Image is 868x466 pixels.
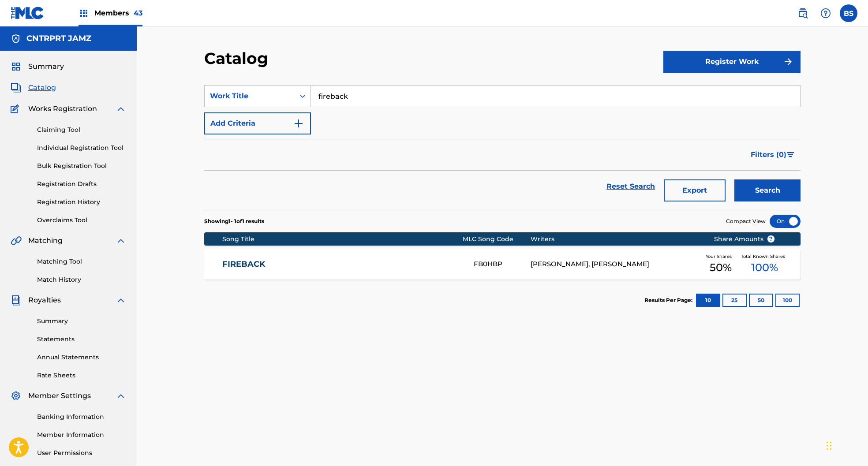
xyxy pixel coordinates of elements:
a: Banking Information [37,412,126,421]
button: Filters (0) [745,144,801,166]
button: Search [734,179,801,201]
a: Reset Search [602,177,659,196]
span: Your Shares [706,253,735,260]
div: Work Title [210,91,289,101]
div: [PERSON_NAME], [PERSON_NAME] [531,259,700,269]
button: Add Criteria [204,112,311,134]
a: Claiming Tool [37,125,126,134]
span: Catalog [28,82,56,93]
img: help [820,8,831,19]
p: Results Per Page: [644,296,695,304]
span: Matching [28,235,63,246]
a: Match History [37,275,126,284]
img: f7272a7cc735f4ea7f67.svg [783,56,793,67]
span: 50 % [710,260,732,276]
img: Royalties [11,295,21,306]
a: Public Search [794,4,812,22]
button: 10 [696,294,720,307]
a: Registration History [37,198,126,207]
span: Royalties [28,295,61,306]
img: Works Registration [11,104,22,114]
img: search [797,8,808,19]
a: FIREBACK [222,259,462,269]
span: Total Known Shares [741,253,789,260]
iframe: Resource Center [843,316,868,387]
span: Share Amounts [714,235,775,244]
div: FB0HBP [474,259,530,269]
a: Member Information [37,430,126,440]
button: Register Work [663,51,801,73]
span: Works Registration [28,104,97,114]
a: Rate Sheets [37,371,126,380]
img: Top Rightsholders [79,8,89,19]
img: expand [116,235,126,246]
button: 25 [722,294,747,307]
span: ? [767,235,774,242]
span: Compact View [726,217,766,225]
p: Showing 1 - 1 of 1 results [204,217,264,225]
a: Registration Drafts [37,179,126,189]
a: Bulk Registration Tool [37,161,126,171]
form: Search Form [204,85,801,210]
div: MLC Song Code [463,235,531,244]
a: User Permissions [37,448,126,458]
img: MLC Logo [11,7,45,19]
span: Summary [28,61,64,72]
h5: CNTRPRT JAMZ [26,34,91,44]
span: Members [94,8,142,18]
button: Export [664,179,726,201]
div: Song Title [222,235,463,244]
a: Summary [37,317,126,326]
img: Summary [11,61,21,72]
div: Help [817,4,834,22]
span: Filters ( 0 ) [751,149,786,160]
div: Drag [827,432,832,459]
img: Matching [11,235,22,246]
a: Matching Tool [37,257,126,266]
button: 50 [749,294,773,307]
img: filter [787,152,794,157]
img: Accounts [11,34,21,44]
iframe: Chat Widget [824,424,868,466]
img: 9d2ae6d4665cec9f34b9.svg [293,118,304,129]
img: Catalog [11,82,21,93]
div: Writers [531,235,700,244]
img: Member Settings [11,391,21,401]
img: expand [116,295,126,306]
a: Individual Registration Tool [37,143,126,153]
button: 100 [775,294,800,307]
span: 43 [134,9,142,17]
a: SummarySummary [11,61,64,72]
span: 100 % [751,260,778,276]
span: Member Settings [28,391,91,401]
a: Annual Statements [37,353,126,362]
a: Overclaims Tool [37,216,126,225]
img: expand [116,391,126,401]
a: Statements [37,335,126,344]
div: User Menu [840,4,857,22]
h2: Catalog [204,48,273,68]
img: expand [116,104,126,114]
a: CatalogCatalog [11,82,56,93]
